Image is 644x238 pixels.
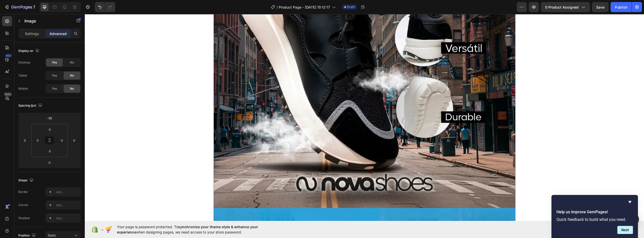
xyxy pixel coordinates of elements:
div: Spacing (px) [18,102,43,109]
div: Add... [56,203,79,208]
span: No [70,86,74,91]
input: 0px [58,137,66,144]
iframe: Design area [85,14,644,221]
button: Publish [611,2,632,12]
div: Border [18,190,28,194]
input: 0 [21,137,29,144]
button: Next question [617,226,633,234]
div: Mobile [18,86,28,91]
p: Quick feedback to build what you need. [556,217,633,222]
div: Shape [18,177,34,184]
div: 450 [5,54,12,58]
input: 0 [45,159,55,166]
div: Beta [4,92,12,96]
div: Tablet [18,73,27,78]
span: Save [596,5,605,9]
span: No [70,60,74,65]
input: 0px [34,137,42,144]
input: 0px [45,147,55,155]
input: 0px [45,126,55,133]
span: Yes [52,73,57,78]
span: Draft [347,5,355,9]
div: Corner [18,203,28,207]
button: Save [592,2,609,12]
div: Shadow [18,216,30,220]
input: -95 [45,114,55,122]
input: 0 [70,137,78,144]
span: Yes [52,60,57,65]
div: Add... [56,216,79,221]
span: Your page is password protected. To when designing pages, we need access to your store password. [117,224,278,235]
span: 0 product assigned [545,5,579,10]
span: Product Page - [DATE] 15:12:17 [279,5,330,10]
div: Publish [615,5,627,10]
div: Help us improve GemPages! [556,199,633,234]
button: Hide survey [627,199,633,205]
p: 7 [33,4,35,10]
h2: Help us improve GemPages! [556,209,633,215]
span: Yes [52,86,57,91]
div: Add... [56,190,79,194]
span: / [276,5,278,10]
span: Static [48,233,56,237]
p: Settings [25,31,39,36]
span: synchronize your theme style & enhance your experience [117,225,258,234]
div: Display on [18,48,40,54]
div: Undo/Redo [95,2,115,12]
button: 0 product assigned [541,2,590,12]
span: No [70,73,74,78]
p: Image [24,18,67,24]
button: 7 [2,2,37,12]
div: Desktop [18,60,30,65]
p: Advanced [50,31,67,36]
